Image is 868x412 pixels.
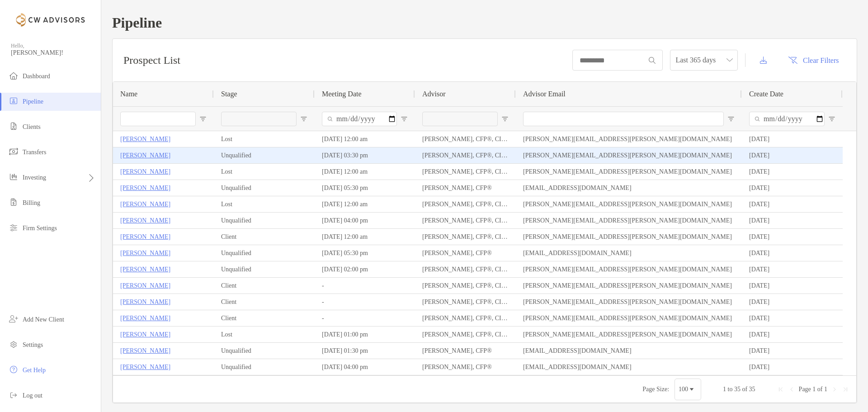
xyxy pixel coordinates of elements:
[516,294,742,310] div: [PERSON_NAME][EMAIL_ADDRESS][PERSON_NAME][DOMAIN_NAME]
[742,229,843,245] div: [DATE]
[214,327,315,342] div: Lost
[842,386,849,393] div: Last Page
[23,341,43,348] span: Settings
[315,343,415,359] div: [DATE] 01:30 pm
[415,310,516,326] div: [PERSON_NAME], CFP®, CIMA®, ChFC®
[315,245,415,261] div: [DATE] 05:30 pm
[742,245,843,261] div: [DATE]
[742,294,843,310] div: [DATE]
[749,112,825,126] input: Create Date Filter Input
[415,278,516,294] div: [PERSON_NAME], CFP®, CIMA®, ChFC®
[315,196,415,212] div: [DATE] 12:00 am
[23,199,40,206] span: Billing
[516,343,742,359] div: [EMAIL_ADDRESS][DOMAIN_NAME]
[415,327,516,342] div: [PERSON_NAME], CFP®, CIMA®, ChFC®
[812,386,816,393] span: 1
[214,261,315,277] div: Unqualified
[11,49,95,57] span: [PERSON_NAME]!
[742,180,843,196] div: [DATE]
[516,278,742,294] div: [PERSON_NAME][EMAIL_ADDRESS][PERSON_NAME][DOMAIN_NAME]
[679,386,688,393] div: 100
[516,213,742,228] div: [PERSON_NAME][EMAIL_ADDRESS][PERSON_NAME][DOMAIN_NAME]
[23,316,64,323] span: Add New Client
[120,280,170,291] a: [PERSON_NAME]
[728,386,733,393] span: to
[742,164,843,180] div: [DATE]
[415,164,516,180] div: [PERSON_NAME], CFP®, CIMA®, ChFC®
[516,131,742,147] div: [PERSON_NAME][EMAIL_ADDRESS][PERSON_NAME][DOMAIN_NAME]
[415,261,516,277] div: [PERSON_NAME], CFP®, CIMA®, ChFC®
[120,264,170,275] a: [PERSON_NAME]
[120,329,170,340] a: [PERSON_NAME]
[315,294,415,310] div: -
[120,361,170,373] a: [PERSON_NAME]
[516,327,742,342] div: [PERSON_NAME][EMAIL_ADDRESS][PERSON_NAME][DOMAIN_NAME]
[322,90,362,98] span: Meeting Date
[742,213,843,228] div: [DATE]
[23,123,41,130] span: Clients
[120,247,170,259] a: [PERSON_NAME]
[742,359,843,375] div: [DATE]
[120,150,170,161] p: [PERSON_NAME]
[214,278,315,294] div: Client
[742,343,843,359] div: [DATE]
[214,343,315,359] div: Unqualified
[112,14,857,31] h1: Pipeline
[8,70,19,81] img: dashboard icon
[120,215,170,226] a: [PERSON_NAME]
[8,121,19,132] img: clients icon
[828,115,835,123] button: Open Filter Menu
[642,386,669,393] div: Page Size:
[123,54,180,66] h3: Prospect List
[516,164,742,180] div: [PERSON_NAME][EMAIL_ADDRESS][PERSON_NAME][DOMAIN_NAME]
[120,182,170,194] p: [PERSON_NAME]
[315,229,415,245] div: [DATE] 12:00 am
[8,146,19,157] img: transfers icon
[221,90,237,98] span: Stage
[199,115,207,123] button: Open Filter Menu
[415,213,516,228] div: [PERSON_NAME], CFP®, CIMA®, ChFC®
[742,310,843,326] div: [DATE]
[214,359,315,375] div: Unqualified
[415,131,516,147] div: [PERSON_NAME], CFP®, CIMA®, ChFC®
[214,164,315,180] div: Lost
[315,278,415,294] div: -
[315,327,415,342] div: [DATE] 01:00 pm
[649,57,656,64] img: input icon
[516,229,742,245] div: [PERSON_NAME][EMAIL_ADDRESS][PERSON_NAME][DOMAIN_NAME]
[781,50,846,70] button: Clear Filters
[120,313,170,324] a: [PERSON_NAME]
[23,98,43,105] span: Pipeline
[120,296,170,308] a: [PERSON_NAME]
[120,133,170,145] a: [PERSON_NAME]
[8,364,19,375] img: get-help icon
[214,245,315,261] div: Unqualified
[120,166,170,177] a: [PERSON_NAME]
[415,196,516,212] div: [PERSON_NAME], CFP®, CIMA®, ChFC®
[675,379,701,400] div: Page Size
[315,261,415,277] div: [DATE] 02:00 pm
[214,213,315,228] div: Unqualified
[315,147,415,163] div: [DATE] 03:30 pm
[8,171,19,182] img: investing icon
[315,310,415,326] div: -
[742,386,747,393] span: of
[742,278,843,294] div: [DATE]
[120,345,170,356] p: [PERSON_NAME]
[8,339,19,350] img: settings icon
[516,196,742,212] div: [PERSON_NAME][EMAIL_ADDRESS][PERSON_NAME][DOMAIN_NAME]
[315,164,415,180] div: [DATE] 12:00 am
[315,180,415,196] div: [DATE] 05:30 pm
[749,386,755,393] span: 35
[734,386,741,393] span: 35
[300,115,307,123] button: Open Filter Menu
[415,294,516,310] div: [PERSON_NAME], CFP®, CIMA®, ChFC®
[120,199,170,210] a: [PERSON_NAME]
[23,174,46,181] span: Investing
[516,310,742,326] div: [PERSON_NAME][EMAIL_ADDRESS][PERSON_NAME][DOMAIN_NAME]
